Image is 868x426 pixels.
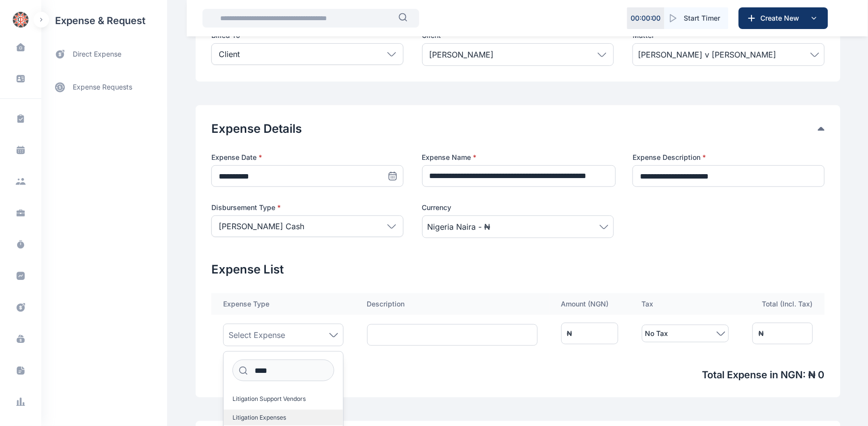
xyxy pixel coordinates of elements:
[550,293,630,315] th: Amount ( NGN )
[232,414,286,422] span: Litigation Expenses
[630,293,741,315] th: Tax
[567,329,573,338] div: ₦
[211,121,825,137] div: Expense Details
[41,41,167,67] a: direct expense
[739,7,828,29] button: Create New
[211,262,825,277] h2: Expense List
[211,368,825,382] span: Total Expense in NGN : ₦ 0
[211,121,818,137] button: Expense Details
[232,395,306,403] span: Litigation Support Vendors
[631,13,661,23] p: 00 : 00 : 00
[758,329,764,338] div: ₦
[422,203,452,213] span: Currency
[633,152,825,162] label: Expense Description
[645,328,668,339] span: No Tax
[219,48,240,60] p: Client
[430,49,494,61] span: [PERSON_NAME]
[428,221,491,233] span: Nigeria Naira - ₦
[211,203,404,213] label: Disbursement Type
[741,293,825,315] th: Total (Incl. Tax)
[41,75,167,99] a: expense requests
[638,49,776,61] span: [PERSON_NAME] v [PERSON_NAME]
[73,49,121,60] span: direct expense
[211,293,355,315] th: Expense Type
[211,152,404,162] label: Expense Date
[422,152,614,162] label: Expense Name
[219,220,304,232] p: [PERSON_NAME] Cash
[757,13,808,23] span: Create New
[41,67,167,99] div: expense requests
[665,7,728,29] button: Start Timer
[229,329,285,341] span: Select Expense
[684,13,721,23] span: Start Timer
[355,293,550,315] th: Description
